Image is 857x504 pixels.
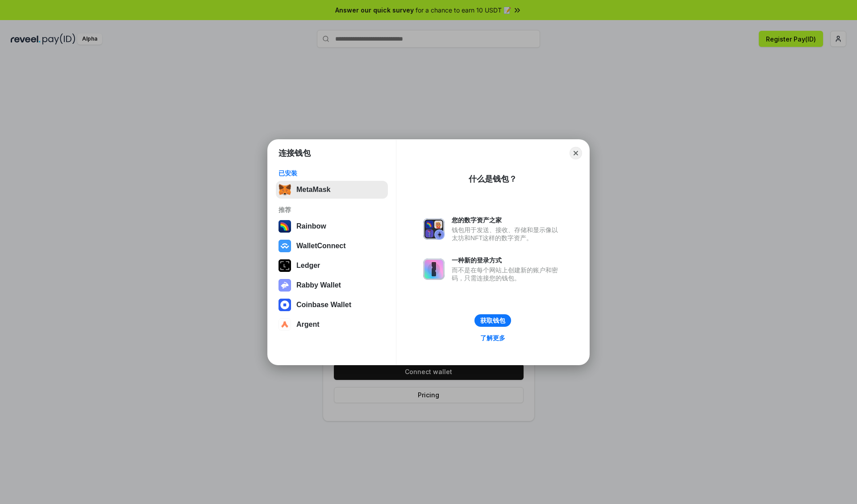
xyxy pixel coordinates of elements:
[276,217,388,235] button: Rainbow
[279,169,385,177] div: 已安装
[276,276,388,294] button: Rabby Wallet
[279,183,291,196] img: svg+xml,%3Csvg%20fill%3D%22none%22%20height%3D%2233%22%20viewBox%3D%220%200%2035%2033%22%20width%...
[480,334,505,342] div: 了解更多
[276,237,388,255] button: WalletConnect
[469,174,517,184] div: 什么是钱包？
[276,257,388,275] button: Ledger
[279,279,291,292] img: svg+xml,%3Csvg%20xmlns%3D%22http%3A%2F%2Fwww.w3.org%2F2000%2Fsvg%22%20fill%3D%22none%22%20viewBox...
[452,256,562,264] div: 一种新的登录方式
[480,317,505,325] div: 获取钱包
[474,314,511,327] button: 获取钱包
[279,318,291,331] img: svg+xml,%3Csvg%20width%3D%2228%22%20height%3D%2228%22%20viewBox%3D%220%200%2028%2028%22%20fill%3D...
[296,222,326,230] div: Rainbow
[279,220,291,233] img: svg+xml,%3Csvg%20width%3D%22120%22%20height%3D%22120%22%20viewBox%3D%220%200%20120%20120%22%20fil...
[452,216,562,224] div: 您的数字资产之家
[423,218,445,240] img: svg+xml,%3Csvg%20xmlns%3D%22http%3A%2F%2Fwww.w3.org%2F2000%2Fsvg%22%20fill%3D%22none%22%20viewBox...
[452,266,562,282] div: 而不是在每个网站上创建新的账户和密码，只需连接您的钱包。
[279,240,291,252] img: svg+xml,%3Csvg%20width%3D%2228%22%20height%3D%2228%22%20viewBox%3D%220%200%2028%2028%22%20fill%3D...
[279,299,291,311] img: svg+xml,%3Csvg%20width%3D%2228%22%20height%3D%2228%22%20viewBox%3D%220%200%2028%2028%22%20fill%3D...
[296,301,351,309] div: Coinbase Wallet
[279,206,385,214] div: 推荐
[296,281,341,289] div: Rabby Wallet
[279,148,311,158] h1: 连接钱包
[276,316,388,333] button: Argent
[296,321,320,329] div: Argent
[279,259,291,272] img: svg+xml,%3Csvg%20xmlns%3D%22http%3A%2F%2Fwww.w3.org%2F2000%2Fsvg%22%20width%3D%2228%22%20height%3...
[296,186,330,194] div: MetaMask
[475,332,511,344] a: 了解更多
[570,147,582,159] button: Close
[276,181,388,199] button: MetaMask
[296,242,346,250] div: WalletConnect
[276,296,388,314] button: Coinbase Wallet
[452,226,562,242] div: 钱包用于发送、接收、存储和显示像以太坊和NFT这样的数字资产。
[423,258,445,280] img: svg+xml,%3Csvg%20xmlns%3D%22http%3A%2F%2Fwww.w3.org%2F2000%2Fsvg%22%20fill%3D%22none%22%20viewBox...
[296,262,320,270] div: Ledger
